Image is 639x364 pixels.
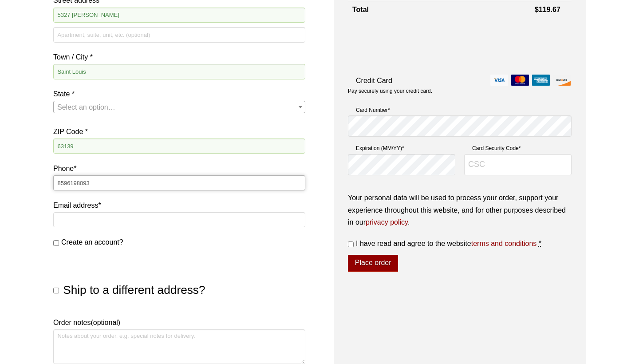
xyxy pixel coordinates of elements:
[348,87,572,95] p: Pay securely using your credit card.
[535,6,560,13] bdi: 119.67
[356,240,536,247] span: I have read and agree to the website
[366,218,408,226] a: privacy policy
[348,1,530,19] th: Total
[348,255,398,272] button: Place order
[348,241,354,247] input: I have read and agree to the websiteterms and conditions *
[348,192,572,228] p: Your personal data will be used to process your order, support your experience throughout this we...
[471,240,537,247] a: terms and conditions
[348,102,572,183] fieldset: Payment Info
[53,240,59,246] input: Create an account?
[53,101,305,113] span: State
[464,144,572,153] label: Card Security Code
[490,75,508,86] img: visa
[53,88,305,100] label: State
[53,317,305,328] label: Order notes
[53,162,305,174] label: Phone
[539,240,541,247] abbr: required
[53,288,59,293] input: Ship to a different address?
[91,319,120,326] span: (optional)
[535,6,539,13] span: $
[348,28,483,63] iframe: reCAPTCHA
[53,51,305,63] label: Town / City
[53,126,305,138] label: ZIP Code
[348,75,572,87] label: Credit Card
[53,8,305,23] input: House number and street name
[348,144,455,153] label: Expiration (MM/YY)
[53,199,305,211] label: Email address
[348,106,572,115] label: Card Number
[464,154,572,175] input: CSC
[63,283,205,297] span: Ship to a different address?
[532,75,550,86] img: amex
[511,75,529,86] img: mastercard
[57,103,115,111] span: Select an option…
[53,27,305,42] input: Apartment, suite, unit, etc. (optional)
[553,75,571,86] img: discover
[61,238,123,246] span: Create an account?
